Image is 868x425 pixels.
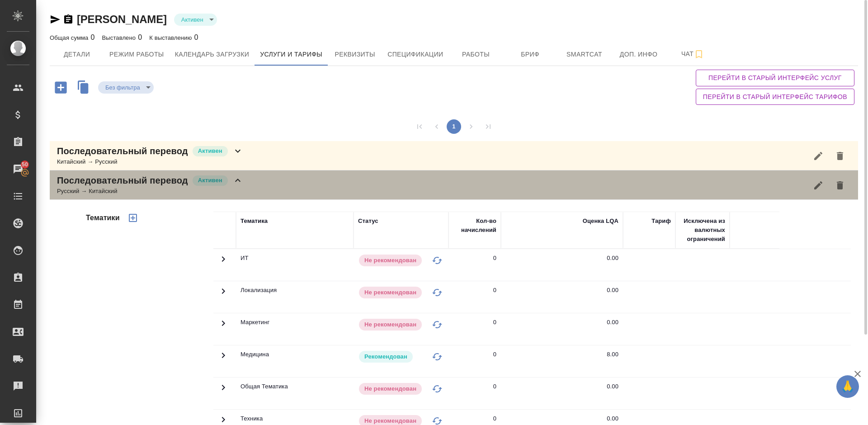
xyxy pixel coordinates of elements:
button: Добавить тематику [122,207,144,229]
div: 0 [493,350,496,359]
td: 0.00 [501,313,623,345]
span: 50 [16,160,33,169]
button: Скопировать услуги другого исполнителя [73,78,98,99]
span: Smartcat [563,49,606,60]
div: 0 [493,286,496,295]
button: Изменить статус на "В черном списке" [430,382,444,396]
button: Перейти в старый интерфейс услуг [696,70,854,86]
div: Последовательный переводАктивенРусский → Китайский [50,170,858,200]
button: Редактировать услугу [807,145,829,167]
nav: pagination navigation [411,119,497,134]
span: Работы [454,49,498,60]
span: Реквизиты [333,49,377,60]
td: Маркетинг [236,313,354,345]
div: Тариф [651,217,671,226]
td: 0.00 [501,281,623,313]
div: 0 [102,32,142,43]
button: Изменить статус на "В черном списке" [430,254,444,267]
p: К выставлению [149,34,194,41]
div: Китайский → Русский [57,157,243,166]
span: Toggle Row Expanded [218,291,229,298]
p: Рекомендован [364,352,407,361]
p: Общая сумма [50,34,90,41]
div: Кол-во начислений [453,217,496,235]
span: Toggle Row Expanded [218,259,229,266]
span: Режим работы [109,49,164,60]
span: Перейти в старый интерфейс услуг [703,72,847,84]
div: 0 [50,32,95,43]
td: 8.00 [501,345,623,377]
td: Общая Тематика [236,378,354,409]
div: 0 [493,254,496,263]
td: 0.00 [501,249,623,281]
span: Спецификации [387,49,443,60]
div: Последовательный переводАктивенКитайский → Русский [50,141,858,170]
div: Тематика [241,217,268,226]
button: Активен [179,16,206,24]
div: 0 [493,414,496,423]
span: Чат [671,48,715,60]
button: Скопировать ссылку [63,14,74,25]
span: Toggle Row Expanded [218,387,229,394]
button: Изменить статус на "В черном списке" [430,350,444,364]
div: Оценка LQA [583,217,618,226]
p: Не рекомендован [364,384,416,393]
p: Не рекомендован [364,288,416,297]
button: Удалить услугу [829,145,851,167]
div: Активен [174,14,217,26]
td: 0.00 [501,378,623,409]
button: Скопировать ссылку для ЯМессенджера [50,14,61,25]
div: Исключена из валютных ограничений [680,217,725,244]
span: Услуги и тарифы [260,49,322,60]
td: Медицина [236,345,354,377]
button: Перейти в старый интерфейс тарифов [696,89,854,105]
button: Изменить статус на "В черном списке" [430,318,444,331]
h4: Тематики [86,212,120,223]
div: 0 [493,318,496,327]
p: Выставлено [102,34,138,41]
span: Доп. инфо [617,49,660,60]
p: Не рекомендован [364,320,416,329]
p: Активен [198,146,222,156]
div: Русский → Китайский [57,187,243,196]
span: Бриф [509,49,552,60]
span: 🙏 [840,377,855,396]
p: Последовательный перевод [57,174,188,187]
p: Последовательный перевод [57,145,188,157]
button: 🙏 [836,375,859,398]
span: Перейти в старый интерфейс тарифов [703,91,847,103]
div: Статус [358,217,378,226]
button: Добавить услугу [48,78,73,97]
span: Toggle Row Expanded [218,355,229,362]
span: Детали [55,49,99,60]
p: Активен [198,176,222,185]
button: Изменить статус на "В черном списке" [430,286,444,299]
div: Активен [98,81,154,94]
div: 0 [149,32,198,43]
button: Удалить услугу [829,175,851,196]
button: Редактировать услугу [807,175,829,196]
td: Локализация [236,281,354,313]
svg: Подписаться [693,49,704,60]
td: ИТ [236,249,354,281]
p: Не рекомендован [364,256,416,265]
span: Toggle Row Expanded [218,323,229,330]
a: [PERSON_NAME] [77,13,167,25]
a: 50 [2,158,34,180]
div: 0 [493,382,496,391]
button: Без фильтра [103,84,143,91]
span: Календарь загрузки [175,49,250,60]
